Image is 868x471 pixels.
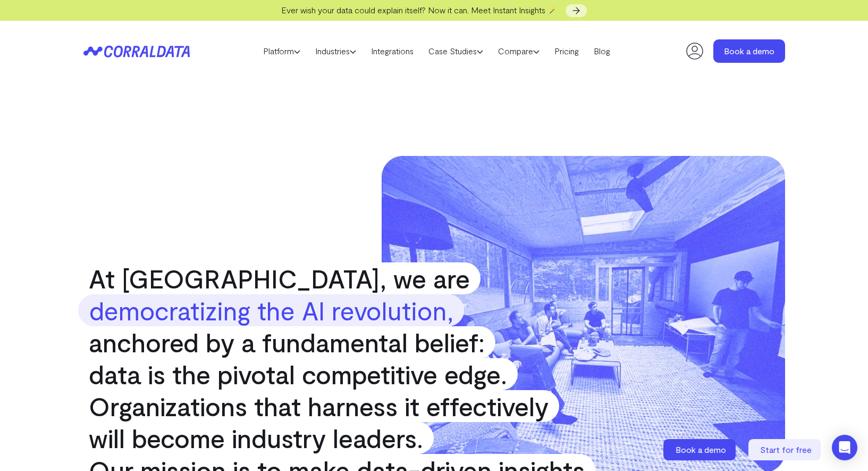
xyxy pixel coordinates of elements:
[308,43,364,59] a: Industries
[421,43,491,59] a: Case Studies
[676,444,726,455] span: Book a demo
[281,5,558,15] span: Ever wish your data could explain itself? Now it can. Meet Instant Insights 🪄
[78,294,464,326] strong: democratizing the AI revolution,
[364,43,421,59] a: Integrations
[586,43,618,59] a: Blog
[547,43,586,59] a: Pricing
[78,422,434,454] span: will become industry leaders.
[748,439,823,460] a: Start for free
[256,43,308,59] a: Platform
[491,43,547,59] a: Compare
[713,39,785,63] a: Book a demo
[78,262,481,294] span: At [GEOGRAPHIC_DATA], we are
[832,435,857,460] div: Open Intercom Messenger
[663,439,738,460] a: Book a demo
[78,326,495,358] span: anchored by a fundamental belief:
[78,358,518,390] span: data is the pivotal competitive edge.
[760,444,812,455] span: Start for free
[78,390,559,422] span: Organizations that harness it effectively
